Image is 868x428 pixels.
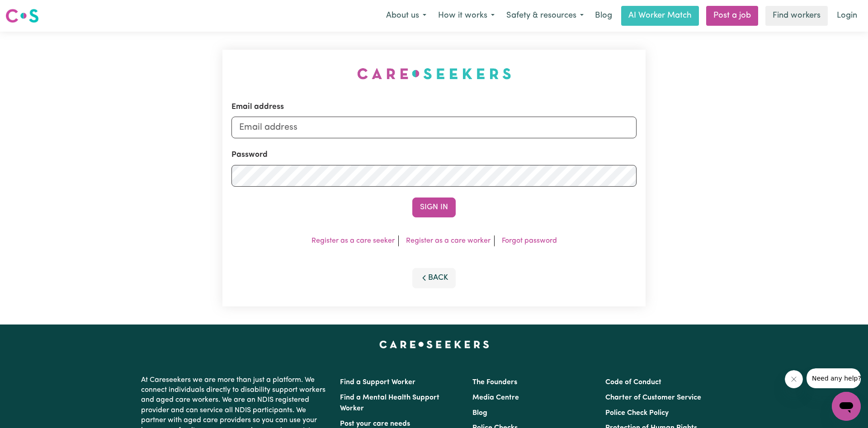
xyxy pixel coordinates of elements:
[706,6,758,26] a: Post a job
[605,394,701,401] a: Charter of Customer Service
[500,6,590,25] button: Safety & resources
[231,117,637,138] input: Email address
[231,101,284,113] label: Email address
[502,237,557,245] a: Forgot password
[406,237,491,245] a: Register as a care worker
[340,379,415,386] a: Find a Support Worker
[472,379,517,386] a: The Founders
[765,6,828,26] a: Find workers
[5,8,39,24] img: Careseekers logo
[605,379,661,386] a: Code of Conduct
[5,6,55,14] span: Need any help?
[832,392,861,421] iframe: Button to launch messaging window
[472,394,519,401] a: Media Centre
[432,6,500,25] button: How it works
[412,268,456,288] button: Back
[412,198,456,217] button: Sign In
[379,341,489,348] a: Careseekers home page
[5,5,39,26] a: Careseekers logo
[621,6,699,26] a: AI Worker Match
[807,368,861,388] iframe: Message from company
[340,420,410,428] a: Post your care needs
[231,149,268,161] label: Password
[472,409,487,417] a: Blog
[311,237,395,245] a: Register as a care seeker
[340,394,439,412] a: Find a Mental Health Support Worker
[380,6,432,25] button: About us
[785,370,803,388] iframe: Close message
[605,409,669,417] a: Police Check Policy
[831,6,863,26] a: Login
[590,6,618,26] a: Blog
